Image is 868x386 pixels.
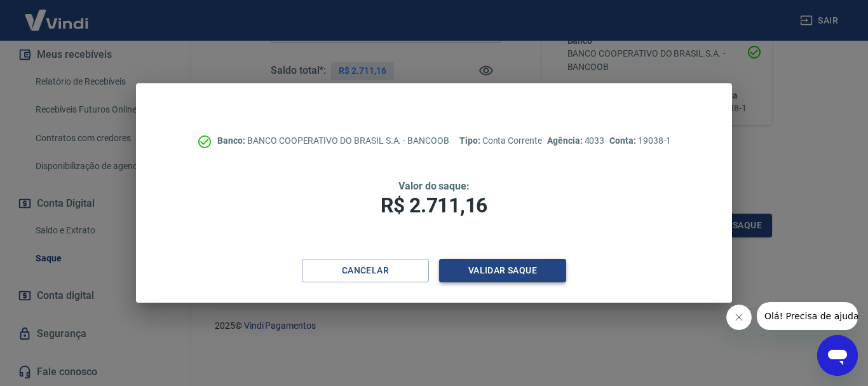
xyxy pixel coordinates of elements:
[459,135,482,146] span: Tipo:
[381,193,487,217] span: R$ 2.711,16
[817,335,858,376] iframe: Botão para abrir a janela de mensagens
[547,134,604,148] p: 4033
[459,134,542,148] p: Conta Corrente
[439,259,566,282] button: Validar saque
[547,135,585,146] span: Agência:
[217,134,449,148] p: BANCO COOPERATIVO DO BRASIL S.A. - BANCOOB
[398,180,470,192] span: Valor do saque:
[609,135,638,146] span: Conta:
[302,259,429,282] button: Cancelar
[8,9,107,19] span: Olá! Precisa de ajuda?
[726,305,752,330] iframe: Fechar mensagem
[609,134,670,148] p: 19038-1
[757,302,858,330] iframe: Mensagem da empresa
[217,135,247,146] span: Banco:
